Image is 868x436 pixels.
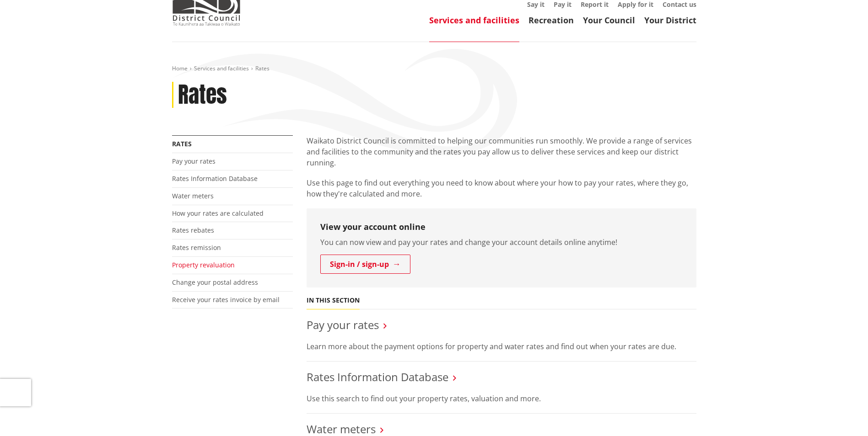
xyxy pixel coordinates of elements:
a: Rates remission [172,243,221,252]
p: Learn more about the payment options for property and water rates and find out when your rates ar... [307,341,696,352]
p: Use this page to find out everything you need to know about where your how to pay your rates, whe... [307,177,696,199]
h1: Rates [178,82,227,108]
a: Water meters [172,191,214,200]
a: Sign-in / sign-up [320,255,410,274]
iframe: Messenger Launcher [826,398,859,431]
p: Waikato District Council is committed to helping our communities run smoothly. We provide a range... [307,135,696,168]
a: Pay your rates [307,317,379,332]
a: Services and facilities [194,64,249,72]
p: Use this search to find out your property rates, valuation and more. [307,393,696,404]
a: How your rates are calculated [172,209,264,218]
a: Home [172,64,188,72]
a: Change your postal address [172,278,258,287]
a: Recreation [528,15,574,26]
nav: breadcrumb [172,65,696,73]
a: Services and facilities [429,15,519,26]
a: Rates Information Database [307,369,448,384]
span: Rates [255,64,270,72]
a: Receive your rates invoice by email [172,295,280,304]
p: You can now view and pay your rates and change your account details online anytime! [320,237,683,248]
h5: In this section [307,297,360,304]
a: Rates [172,139,192,148]
h3: View your account online [320,222,683,232]
a: Your Council [583,15,635,26]
a: Rates Information Database [172,174,258,183]
a: Rates rebates [172,226,214,234]
a: Pay your rates [172,157,216,165]
a: Property revaluation [172,261,235,269]
a: Your District [644,15,696,26]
